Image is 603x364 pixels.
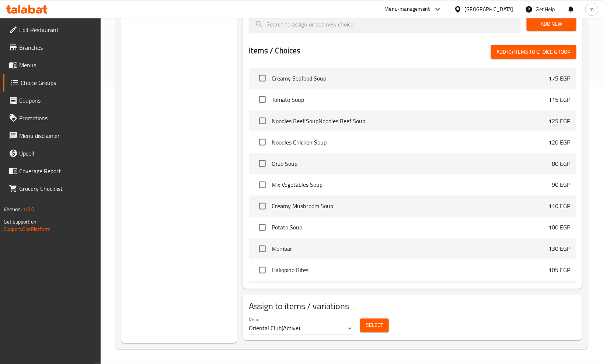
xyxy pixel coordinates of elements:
span: Menu disclaimer [19,131,95,140]
input: search [249,15,521,33]
h2: Items / Choices [249,45,300,56]
span: Noodles Chicken Soup [272,138,548,147]
p: 125 EGP [549,117,571,125]
span: Potato Soup [272,223,548,232]
span: Haliopino Bites [272,266,548,275]
span: Get support on: [4,217,38,226]
span: Tomato Soup [272,95,548,104]
a: Coverage Report [3,162,101,180]
a: Support.OpsPlatform [4,224,50,234]
a: Menu disclaimer [3,127,101,144]
span: Edit Restaurant [19,25,95,34]
span: Branches [19,43,95,52]
a: Menus [3,56,101,74]
span: Creamy Mushroom Soup [272,202,548,211]
span: 1.0.0 [23,204,34,214]
span: Promotions [19,114,95,122]
a: Edit Restaurant [3,21,101,39]
p: 90 EGP [552,181,571,189]
p: 110 EGP [549,202,571,211]
p: 100 EGP [549,223,571,232]
a: Choice Groups [3,74,101,92]
span: Select [366,321,383,330]
span: Select choice [255,156,270,171]
a: Coupons [3,92,101,109]
span: Version: [4,204,22,214]
span: Creamy Seafood Soup [272,74,548,83]
span: Coverage Report [19,167,95,175]
p: 130 EGP [549,245,571,253]
div: Oriental Club(Active) [249,323,354,335]
button: Add New [527,17,576,31]
p: 115 EGP [549,95,571,104]
span: Select choice [255,199,270,214]
label: Menu [249,317,259,322]
p: 105 EGP [549,266,571,275]
a: Upsell [3,144,101,162]
a: Branches [3,39,101,56]
span: Menus [19,61,95,69]
span: Select choice [255,241,270,257]
span: Add New [533,19,571,29]
span: Select choice [255,177,270,193]
h2: Assign to items / variations [249,301,576,313]
div: Menu-management [385,5,430,14]
p: 120 EGP [549,138,571,147]
span: m [590,5,594,13]
span: Select choice [255,113,270,129]
span: Select choice [255,135,270,150]
span: Select choice [255,263,270,278]
button: Add (0) items to choice group [491,45,576,59]
span: Select choice [255,92,270,107]
span: Mombar [272,245,548,253]
div: [GEOGRAPHIC_DATA] [465,5,513,13]
span: Grocery Checklist [19,184,95,193]
span: Add (0) items to choice group [497,47,571,57]
p: 80 EGP [552,159,571,168]
span: Select choice [255,71,270,86]
button: Select [360,319,389,332]
span: Select choice [255,220,270,235]
span: Orzo Soup [272,159,552,168]
span: Choice Groups [21,78,95,87]
a: Promotions [3,109,101,127]
span: Noodles Beef SoupNoodles Beef Soup [272,117,548,125]
p: 175 EGP [549,74,571,83]
span: Mix Vegetables Soup [272,181,552,189]
a: Grocery Checklist [3,180,101,197]
span: Upsell [19,149,95,158]
span: Coupons [19,96,95,105]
